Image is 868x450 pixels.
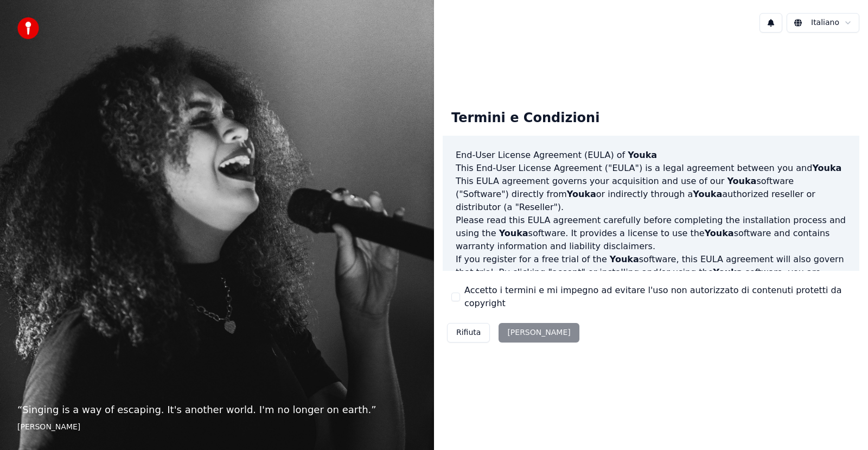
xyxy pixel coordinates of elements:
label: Accetto i termini e mi impegno ad evitare l'uso non autorizzato di contenuti protetti da copyright [464,284,851,310]
h3: End-User License Agreement (EULA) of [456,149,846,162]
p: Please read this EULA agreement carefully before completing the installation process and using th... [456,214,846,253]
span: Youka [567,189,596,199]
span: Youka [693,189,722,199]
span: Youka [727,176,756,186]
footer: [PERSON_NAME] [17,422,417,433]
p: This End-User License Agreement ("EULA") is a legal agreement between you and [456,162,846,175]
span: Youka [610,254,639,264]
p: If you register for a free trial of the software, this EULA agreement will also govern that trial... [456,253,846,305]
p: “ Singing is a way of escaping. It's another world. I'm no longer on earth. ” [17,402,417,417]
span: Youka [628,150,657,160]
span: Youka [499,228,528,238]
button: Rifiuta [447,323,490,343]
img: youka [17,17,39,39]
div: Termini e Condizioni [443,101,608,136]
span: Youka [812,163,841,173]
span: Youka [713,267,743,277]
p: This EULA agreement governs your acquisition and use of our software ("Software") directly from o... [456,175,846,214]
span: Youka [705,228,734,238]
